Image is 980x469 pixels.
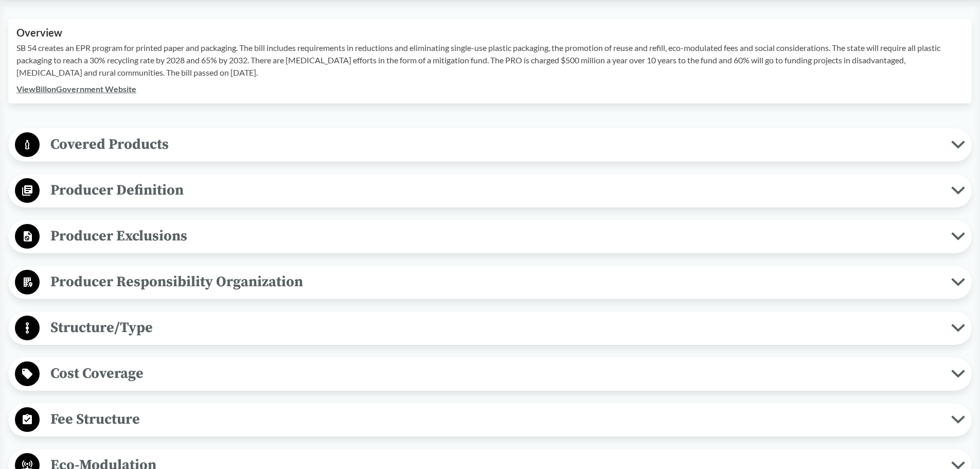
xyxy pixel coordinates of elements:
[16,84,136,94] a: ViewBillonGovernment Website
[40,362,951,385] span: Cost Coverage
[12,223,968,250] button: Producer Exclusions
[40,133,951,156] span: Covered Products
[12,361,968,387] button: Cost Coverage
[40,270,951,293] span: Producer Responsibility Organization
[12,269,968,296] button: Producer Responsibility Organization
[12,132,968,158] button: Covered Products
[16,42,964,79] p: SB 54 creates an EPR program for printed paper and packaging. The bill includes requirements in r...
[40,408,951,431] span: Fee Structure
[40,316,951,339] span: Structure/Type
[12,178,968,204] button: Producer Definition
[40,179,951,202] span: Producer Definition
[12,407,968,433] button: Fee Structure
[40,224,951,248] span: Producer Exclusions
[12,315,968,341] button: Structure/Type
[16,27,964,39] h2: Overview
